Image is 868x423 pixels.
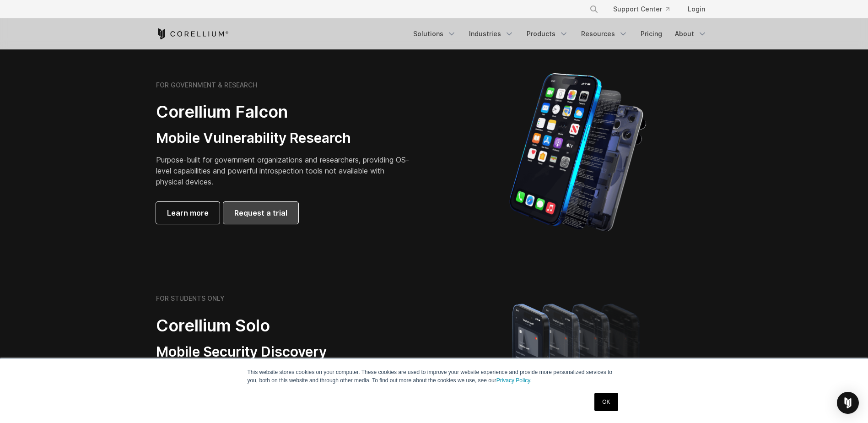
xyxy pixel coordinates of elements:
div: Navigation Menu [408,26,712,42]
h2: Corellium Falcon [156,102,412,122]
h3: Mobile Vulnerability Research [156,130,412,147]
a: Request a trial [223,202,298,224]
span: Request a trial [234,207,287,218]
a: Login [680,1,712,17]
a: Support Center [606,1,677,17]
a: Privacy Policy. [496,377,532,384]
h3: Mobile Security Discovery [156,343,412,361]
a: About [669,26,712,42]
a: Industries [464,26,519,42]
p: Purpose-built for government organizations and researchers, providing OS-level capabilities and p... [156,154,412,187]
a: Corellium Home [156,28,229,39]
a: Resources [576,26,633,42]
a: Solutions [408,26,462,42]
div: Navigation Menu [578,1,712,17]
div: Open Intercom Messenger [837,392,859,414]
img: iPhone model separated into the mechanics used to build the physical device. [509,72,647,233]
p: This website stores cookies on your computer. These cookies are used to improve your website expe... [248,368,621,385]
a: Learn more [156,202,220,224]
h6: FOR GOVERNMENT & RESEARCH [156,81,257,89]
button: Search [586,1,602,17]
h6: FOR STUDENTS ONLY [156,294,225,303]
a: Pricing [635,26,668,42]
h2: Corellium Solo [156,315,412,336]
a: OK [594,393,618,411]
span: Learn more [167,207,209,218]
a: Products [521,26,574,42]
